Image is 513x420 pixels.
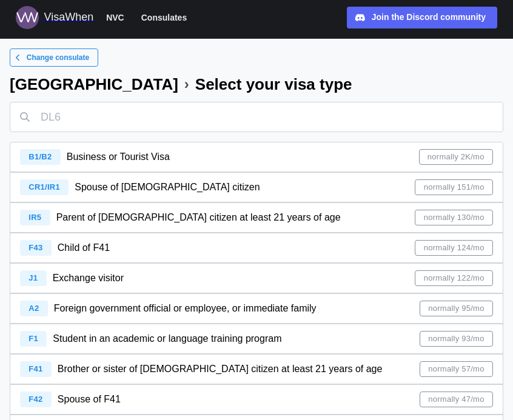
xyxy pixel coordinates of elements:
[10,384,503,415] a: F42 Spouse of F41normally 47/mo
[10,233,503,263] a: F43 Child of F41normally 124/mo
[424,210,485,225] span: normally 130/mo
[10,142,503,172] a: B1/B2 Business or Tourist Visanormally 2K/mo
[29,213,41,222] span: IR5
[75,182,260,192] span: Spouse of [DEMOGRAPHIC_DATA] citizen
[428,392,484,407] span: normally 47/mo
[58,364,383,374] span: Brother or sister of [DEMOGRAPHIC_DATA] citizen at least 21 years of age
[29,334,38,343] span: F1
[424,241,485,255] span: normally 124/mo
[424,271,485,285] span: normally 122/mo
[10,48,98,67] a: Change consulate
[10,102,503,132] input: DL6
[428,301,484,316] span: normally 95/mo
[27,49,89,66] span: Change consulate
[428,150,485,164] span: normally 2K/mo
[428,332,484,346] span: normally 93/mo
[56,212,341,222] span: Parent of [DEMOGRAPHIC_DATA] citizen at least 21 years of age
[29,304,39,313] span: A2
[10,172,503,202] a: CR1/IR1 Spouse of [DEMOGRAPHIC_DATA] citizennormally 151/mo
[428,362,484,376] span: normally 57/mo
[184,77,189,92] div: ›
[54,303,317,313] span: Foreign government official or employee, or immediate family
[53,333,281,344] span: Student in an academic or language training program
[10,293,503,324] a: A2 Foreign government official or employee, or immediate familynormally 95/mo
[16,6,93,29] a: Logo for VisaWhen VisaWhen
[58,242,110,253] span: Child of F41
[10,354,503,384] a: F41 Brother or sister of [DEMOGRAPHIC_DATA] citizen at least 21 years of agenormally 57/mo
[10,202,503,233] a: IR5 Parent of [DEMOGRAPHIC_DATA] citizen at least 21 years of agenormally 130/mo
[29,273,38,282] span: J1
[67,152,170,162] span: Business or Tourist Visa
[101,10,130,25] button: NVC
[136,10,192,25] button: Consulates
[16,6,39,29] img: Logo for VisaWhen
[141,10,187,25] span: Consulates
[372,11,486,24] div: Join the Discord community
[195,76,352,92] div: Select your visa type
[347,7,497,28] a: Join the Discord community
[29,243,42,252] span: F43
[29,395,42,404] span: F42
[29,152,52,161] span: B1/B2
[29,182,60,192] span: CR1/IR1
[10,324,503,354] a: F1 Student in an academic or language training programnormally 93/mo
[44,9,93,26] div: VisaWhen
[10,76,178,92] div: [GEOGRAPHIC_DATA]
[106,10,124,25] span: NVC
[29,364,42,373] span: F41
[10,263,503,293] a: J1 Exchange visitornormally 122/mo
[424,180,485,195] span: normally 151/mo
[58,394,121,404] span: Spouse of F41
[53,273,124,283] span: Exchange visitor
